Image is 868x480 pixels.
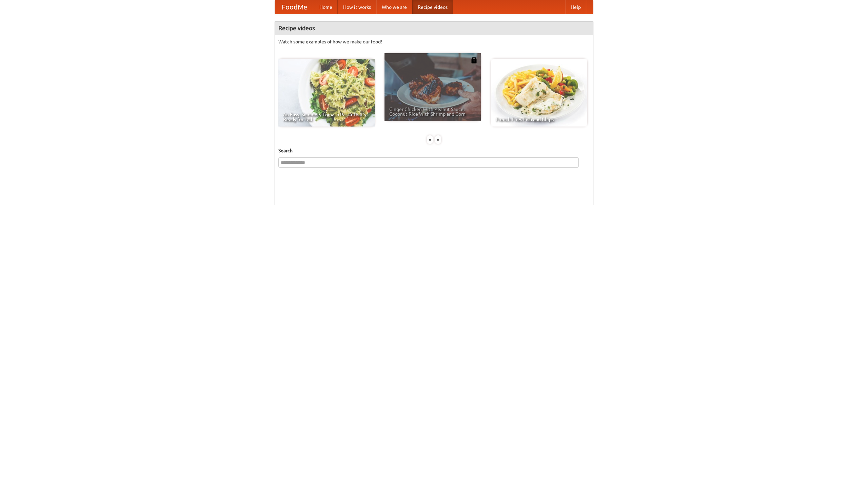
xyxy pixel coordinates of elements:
[376,0,412,14] a: Who we are
[427,135,433,144] div: «
[314,0,338,14] a: Home
[412,0,453,14] a: Recipe videos
[275,0,314,14] a: FoodMe
[491,59,587,127] a: French Fries Fish and Chips
[565,0,586,14] a: Help
[278,38,590,45] p: Watch some examples of how we make our food!
[496,117,583,122] span: French Fries Fish and Chips
[338,0,376,14] a: How it works
[278,147,590,154] h5: Search
[435,135,441,144] div: »
[283,112,370,122] span: An Easy, Summery Tomato Pasta That's Ready for Fall
[275,21,593,35] h4: Recipe videos
[471,57,477,63] img: 483408.png
[278,59,375,127] a: An Easy, Summery Tomato Pasta That's Ready for Fall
